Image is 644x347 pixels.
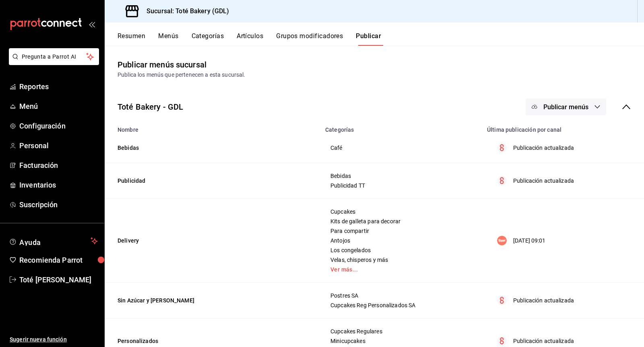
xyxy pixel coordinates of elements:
[19,255,98,265] span: Recomienda Parrot
[19,140,98,151] span: Personal
[513,237,546,245] p: [DATE] 09:01
[9,48,99,65] button: Pregunta a Parrot AI
[330,293,472,298] span: Postres SA
[543,103,588,111] span: Publicar menús
[526,98,606,115] button: Publicar menús
[330,218,472,224] span: Kits de galleta para decorar
[513,177,574,185] p: Publicación actualizada
[237,32,263,46] button: Artículos
[19,180,98,190] span: Inventarios
[19,236,87,246] span: Ayuda
[140,6,229,16] h3: Sucursal: Toté Bakery (GDL)
[22,53,87,61] span: Pregunta a Parrot AI
[118,101,183,113] div: Toté Bakery - GDL
[19,81,98,92] span: Reportes
[320,122,482,133] th: Categorías
[19,199,98,210] span: Suscripción
[330,173,472,179] span: Bebidas
[6,58,99,67] a: Pregunta a Parrot AI
[513,337,574,345] p: Publicación actualizada
[105,199,320,283] td: Delivery
[330,209,472,214] span: Cupcakes
[118,32,145,46] button: Resumen
[330,238,472,243] span: Antojos
[513,296,574,305] p: Publicación actualizada
[118,32,644,46] div: navigation tabs
[105,133,320,163] td: Bebidas
[482,122,644,133] th: Última publicación por canal
[19,120,98,131] span: Configuración
[118,59,206,71] div: Publicar menús sucursal
[192,32,224,46] button: Categorías
[19,101,98,112] span: Menú
[105,163,320,199] td: Publicidad
[105,283,320,318] td: Sin Azúcar y [PERSON_NAME]
[330,338,472,344] span: Minicupcakes
[105,122,320,133] th: Nombre
[10,335,98,344] span: Sugerir nueva función
[513,144,574,152] p: Publicación actualizada
[330,257,472,263] span: Velas, chisperos y más
[19,274,98,285] span: Toté [PERSON_NAME]
[330,145,472,151] span: Café
[89,21,95,27] button: open_drawer_menu
[330,329,472,334] span: Cupcakes Regulares
[118,71,631,79] div: Publica los menús que pertenecen a esta sucursal.
[330,267,472,272] a: Ver más...
[276,32,343,46] button: Grupos modificadores
[330,302,472,308] span: Cupcakes Reg Personalizados SA
[356,32,381,46] button: Publicar
[330,228,472,234] span: Para compartir
[330,247,472,253] span: Los congelados
[330,183,472,188] span: Publicidad TT
[19,160,98,171] span: Facturación
[158,32,178,46] button: Menús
